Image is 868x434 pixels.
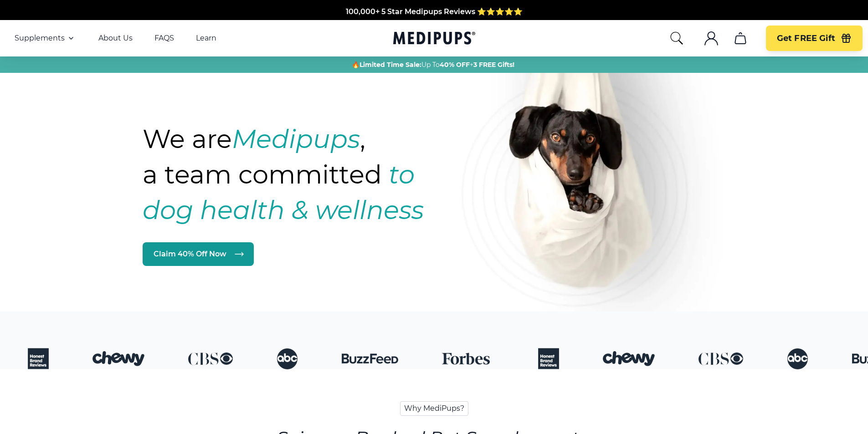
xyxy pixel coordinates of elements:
[669,31,684,46] button: search
[15,34,65,43] span: Supplements
[393,30,475,48] a: Medipups
[729,27,751,49] button: cart
[777,33,835,44] span: Get FREE Gift
[154,34,174,43] a: FAQS
[232,123,360,154] strong: Medipups
[462,12,735,347] img: Natural dog supplements for joint and coat health
[143,121,476,228] h1: We are , a team committed
[15,33,77,44] button: Supplements
[400,401,468,416] span: Why MediPups?
[282,7,586,16] span: Made In The [GEOGRAPHIC_DATA] from domestic & globally sourced ingredients
[766,26,863,51] button: Get FREE Gift
[98,34,133,43] a: About Us
[143,242,254,266] a: Claim 40% Off Now
[700,27,722,49] button: account
[352,60,514,69] span: 🔥 Up To +
[196,34,216,43] a: Learn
